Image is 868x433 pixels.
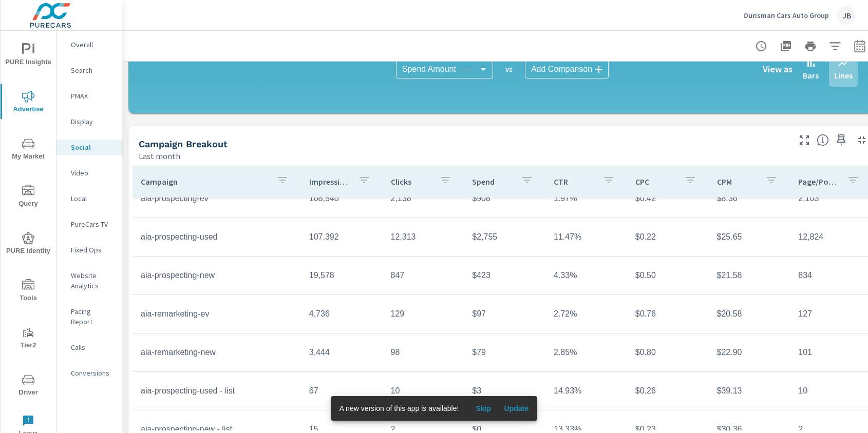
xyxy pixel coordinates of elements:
[833,132,850,148] span: Save this to your personalized report
[709,186,790,211] td: $8.36
[709,301,790,327] td: $20.58
[71,219,114,229] p: PureCars TV
[464,263,545,288] td: $423
[391,176,431,187] p: Clicks
[825,36,845,56] button: Apply Filters
[554,176,594,187] p: CTR
[471,404,496,413] span: Skip
[383,301,464,327] td: 129
[627,263,709,288] td: $0.50
[627,224,709,250] td: $0.22
[525,60,609,78] div: Add Comparison
[776,36,796,56] button: "Export Report to PDF"
[133,378,301,404] td: aia-prospecting-used - list
[545,263,627,288] td: 4.33%
[763,64,792,74] h6: View as
[4,137,53,163] span: My Market
[301,186,383,211] td: 108,540
[133,224,301,250] td: aia-prospecting-used
[133,340,301,365] td: aia-remarketing-new
[545,378,627,404] td: 14.93%
[56,37,122,52] div: Overall
[464,340,545,365] td: $79
[71,168,114,178] p: Video
[56,140,122,155] div: Social
[709,263,790,288] td: $21.58
[71,91,114,101] p: PMAX
[717,176,758,187] p: CPM
[796,132,813,148] button: Make Fullscreen
[545,186,627,211] td: 1.97%
[139,150,180,162] p: Last month
[837,6,856,25] div: JB
[464,186,545,211] td: $908
[627,186,709,211] td: $0.42
[803,69,819,82] p: Bars
[71,40,114,50] p: Overall
[743,11,829,20] p: Ourisman Cars Auto Group
[472,176,513,187] p: Spend
[464,378,545,404] td: $3
[139,139,228,149] h5: Campaign Breakout
[545,301,627,327] td: 2.72%
[504,404,529,413] span: Update
[71,193,114,204] p: Local
[56,242,122,258] div: Fixed Ops
[464,224,545,250] td: $2,755
[709,224,790,250] td: $25.65
[545,340,627,365] td: 2.85%
[627,340,709,365] td: $0.80
[56,268,122,293] div: Website Analytics
[301,263,383,288] td: 19,578
[383,224,464,250] td: 12,313
[339,404,459,412] span: A new version of this app is available!
[798,176,839,187] p: Page/Post Action
[301,224,383,250] td: 107,392
[383,378,464,404] td: 10
[500,400,533,417] button: Update
[133,186,301,211] td: aia-prospecting-ev
[56,88,122,104] div: PMAX
[800,36,821,56] button: Print Report
[545,224,627,250] td: 11.47%
[4,90,53,115] span: Advertise
[817,134,829,146] span: This is a summary of Social performance results by campaign. Each column can be sorted.
[464,301,545,327] td: $97
[627,301,709,327] td: $0.76
[133,301,301,327] td: aia-remarketing-ev
[56,114,122,129] div: Display
[56,63,122,78] div: Search
[4,185,53,210] span: Query
[71,116,114,127] p: Display
[133,263,301,288] td: aia-prospecting-new
[141,176,268,187] p: Campaign
[56,216,122,232] div: PureCars TV
[709,378,790,404] td: $39.13
[71,342,114,352] p: Calls
[71,245,114,255] p: Fixed Ops
[467,400,500,417] button: Skip
[301,301,383,327] td: 4,736
[4,43,53,68] span: PURE Insights
[834,69,853,82] p: Lines
[402,64,456,74] span: Spend Amount
[71,142,114,152] p: Social
[56,191,122,206] div: Local
[383,263,464,288] td: 847
[71,368,114,378] p: Conversions
[383,186,464,211] td: 2,138
[309,176,350,187] p: Impressions
[56,365,122,381] div: Conversions
[301,340,383,365] td: 3,444
[4,279,53,304] span: Tools
[4,326,53,351] span: Tier2
[627,378,709,404] td: $0.26
[4,373,53,399] span: Driver
[71,270,114,291] p: Website Analytics
[531,64,592,74] span: Add Comparison
[396,60,493,78] div: Spend Amount
[71,65,114,75] p: Search
[4,232,53,257] span: PURE Identity
[709,340,790,365] td: $22.90
[56,304,122,329] div: Pacing Report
